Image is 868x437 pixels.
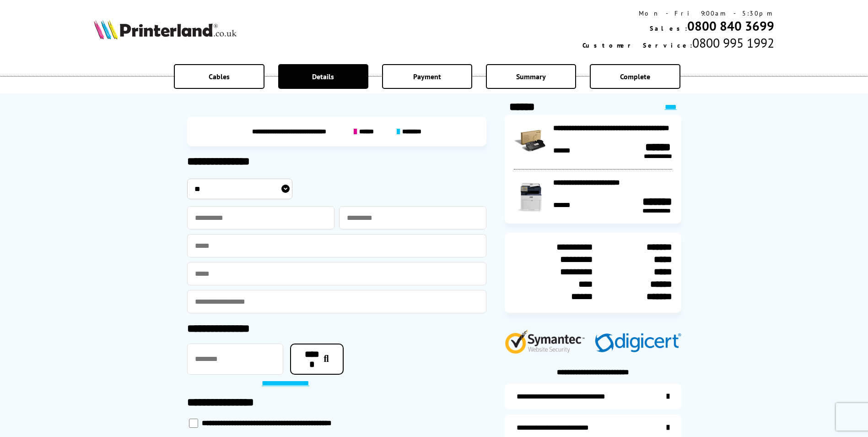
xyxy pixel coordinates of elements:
span: Payment [413,72,441,81]
span: 0800 995 1992 [692,34,774,51]
span: Complete [620,72,650,81]
span: Customer Service: [582,41,692,49]
span: Summary [516,72,546,81]
span: Sales: [650,24,687,33]
a: 0800 840 3699 [687,17,774,34]
a: additional-ink [505,383,681,409]
div: Mon - Fri 9:00am - 5:30pm [582,9,774,17]
img: Printerland Logo [94,19,237,39]
span: Cables [209,72,230,81]
span: Details [312,72,334,81]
